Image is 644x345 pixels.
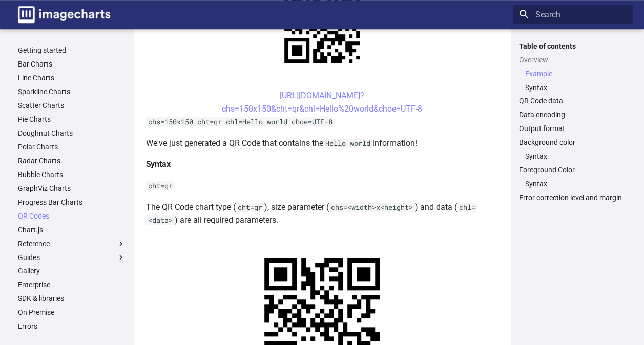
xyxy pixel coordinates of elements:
label: Reference [18,239,126,248]
code: chs=<width>x<height> [329,203,415,212]
a: Getting started [18,46,126,55]
a: Line Charts [18,73,126,82]
a: Image-Charts documentation [14,2,114,27]
a: Pie Charts [18,115,126,124]
a: Example [525,69,627,78]
code: Hello world [323,139,372,148]
a: Errors [18,321,126,331]
a: Overview [519,55,627,64]
code: cht=qr [146,181,175,190]
nav: Overview [519,69,627,92]
a: Polar Charts [18,142,126,152]
a: Syntax [525,83,627,92]
h4: Syntax [146,158,498,171]
p: The QR Code chart type ( ), size parameter ( ) and data ( ) are all required parameters. [146,201,498,227]
a: Output format [519,124,627,133]
a: Bubble Charts [18,170,126,179]
nav: Background color [519,152,627,161]
a: Chart.js [18,225,126,234]
nav: Foreground Color [519,179,627,188]
code: chs=150x150 cht=qr chl=Hello world choe=UTF-8 [146,117,335,126]
a: Syntax [525,179,627,188]
a: SDK & libraries [18,294,126,303]
a: Gallery [18,266,126,275]
label: Guides [18,253,126,262]
a: On Premise [18,308,126,317]
a: [URL][DOMAIN_NAME]?chs=150x150&cht=qr&chl=Hello%20world&choe=UTF-8 [222,91,422,114]
a: Doughnut Charts [18,128,126,138]
a: Background color [519,138,627,147]
img: logo [18,6,110,23]
a: Radar Charts [18,156,126,165]
a: Syntax [525,152,627,161]
p: We've just generated a QR Code that contains the information! [146,137,498,150]
a: Progress Bar Charts [18,198,126,207]
a: Foreground Color [519,165,627,175]
a: Data encoding [519,110,627,119]
a: Scatter Charts [18,101,126,110]
input: Search [513,5,633,24]
a: Sparkline Charts [18,87,126,96]
a: GraphViz Charts [18,184,126,193]
label: Table of contents [513,41,633,51]
a: Enterprise [18,280,126,289]
a: QR Codes [18,211,126,221]
a: Bar Charts [18,59,126,69]
code: cht=qr [236,203,264,212]
nav: Table of contents [513,41,633,203]
a: QR Code data [519,96,627,105]
a: Error correction level and margin [519,193,627,202]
